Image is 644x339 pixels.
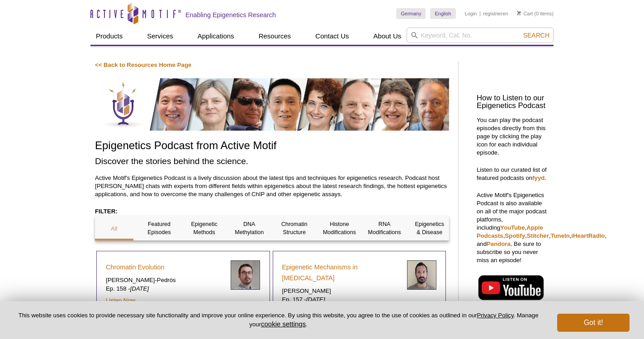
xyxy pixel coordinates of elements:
img: Arnau Sebe Pedros headshot [231,260,260,290]
a: fyyd [532,174,545,181]
button: Search [521,31,552,39]
a: Applications [192,28,240,45]
a: Cart [517,10,533,17]
a: Chromatin Evolution [106,262,165,273]
li: | [479,8,481,19]
strong: FILTER: [95,208,118,215]
a: Products [90,28,128,45]
h2: Enabling Epigenetics Research [185,11,276,19]
em: [DATE] [306,296,325,303]
h2: Discover the stories behind the science. [95,155,449,167]
p: Epigenetic Methods [185,220,223,236]
a: Germany [396,8,426,19]
a: iHeartRadio [571,232,605,239]
li: (0 items) [517,8,554,19]
p: [PERSON_NAME]-Pedrós [106,276,224,284]
p: Histone Modifications [320,220,359,236]
button: cookie settings [261,320,306,328]
p: Listen to our curated list of featured podcasts on . [477,166,549,182]
p: Ep. 158 - [106,285,224,293]
p: Active Motif's Epigenetics Podcast is also available on all of the major podcast platforms, inclu... [477,191,549,264]
p: Ep. 157 - [282,296,400,304]
img: Listen on YouTube [477,273,545,301]
p: You can play the podcast episodes directly from this page by clicking the play icon for each indi... [477,116,549,157]
p: DNA Methylation [230,220,269,236]
button: Got it! [557,314,630,332]
a: Resources [253,28,297,45]
img: Your Cart [517,11,521,15]
p: Chromatin Structure [275,220,314,236]
p: Featured Episodes [140,220,179,236]
a: << Back to Resources Home Page [95,61,191,68]
input: Keyword, Cat. No. [407,28,554,43]
p: RNA Modifications [365,220,404,236]
a: Epigenetic Mechanisms in [MEDICAL_DATA] [282,262,400,283]
a: TuneIn [550,232,569,239]
img: Discover the stories behind the science. [95,78,449,131]
a: YouTube [500,224,525,231]
p: Epigenetics & Disease [410,220,449,236]
a: registrieren [483,10,508,17]
a: Spotify [505,232,525,239]
a: Pandora [487,240,511,247]
img: Luca Magnani headshot [407,260,436,290]
a: Services [142,28,179,45]
a: Privacy Policy [477,312,513,319]
a: Apple Podcasts [477,224,543,239]
a: Contact Us [310,28,354,45]
p: Active Motif's Epigenetics Podcast is a lively discussion about the latest tips and techniques fo... [95,174,449,198]
h1: Epigenetics Podcast from Active Motif [95,140,449,153]
em: [DATE] [130,285,149,292]
span: Search [523,32,549,39]
p: [PERSON_NAME] [282,287,400,295]
p: This website uses cookies to provide necessary site functionality and improve your online experie... [14,311,542,329]
h3: How to Listen to our Epigenetics Podcast [477,94,549,110]
a: Login [465,10,477,17]
a: Listen Now [106,297,135,304]
a: Stitcher [527,232,549,239]
p: All [95,225,133,233]
a: About Us [368,28,407,45]
a: English [430,8,455,19]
